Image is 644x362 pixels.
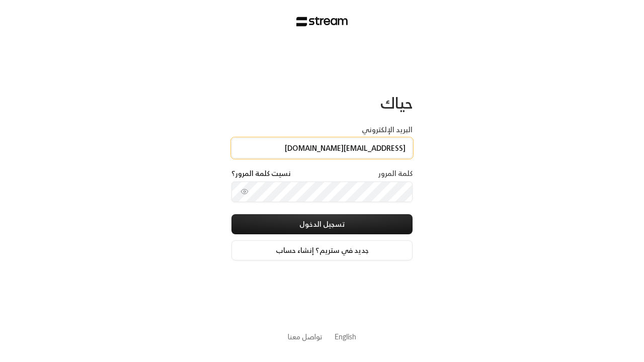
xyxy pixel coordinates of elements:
[296,17,348,27] img: Stream Logo
[288,331,323,342] button: تواصل معنا
[335,327,356,346] a: English
[288,330,323,343] a: تواصل معنا
[380,89,413,116] span: حياك
[231,240,413,260] a: جديد في ستريم؟ إنشاء حساب
[362,125,413,135] label: البريد الإلكتروني
[378,168,413,178] label: كلمة المرور
[236,184,253,200] button: toggle password visibility
[231,214,413,234] button: تسجيل الدخول
[231,168,291,178] a: نسيت كلمة المرور؟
